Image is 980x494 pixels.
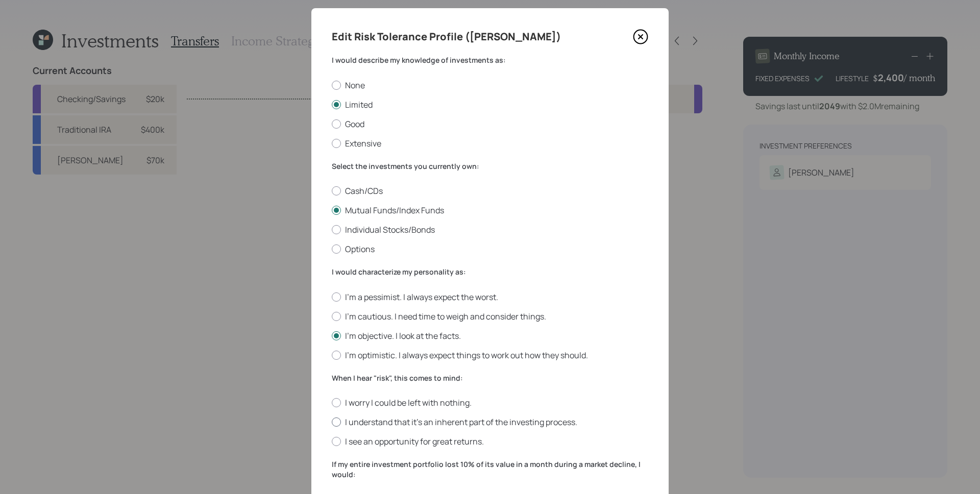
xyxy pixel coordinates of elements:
[332,243,648,255] label: Options
[332,267,648,277] label: I would characterize my personality as:
[332,436,648,447] label: I see an opportunity for great returns.
[332,416,648,428] label: I understand that it’s an inherent part of the investing process.
[332,224,648,235] label: Individual Stocks/Bonds
[332,29,561,45] h4: Edit Risk Tolerance Profile ([PERSON_NAME])
[332,205,648,216] label: Mutual Funds/Index Funds
[332,185,648,196] label: Cash/CDs
[332,373,648,383] label: When I hear "risk", this comes to mind:
[332,350,648,361] label: I'm optimistic. I always expect things to work out how they should.
[332,99,648,110] label: Limited
[332,291,648,303] label: I'm a pessimist. I always expect the worst.
[332,138,648,149] label: Extensive
[332,80,648,91] label: None
[332,55,648,65] label: I would describe my knowledge of investments as:
[332,459,648,479] label: If my entire investment portfolio lost 10% of its value in a month during a market decline, I would:
[332,311,648,322] label: I'm cautious. I need time to weigh and consider things.
[332,161,648,171] label: Select the investments you currently own:
[332,330,648,341] label: I'm objective. I look at the facts.
[332,118,648,130] label: Good
[332,397,648,408] label: I worry I could be left with nothing.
